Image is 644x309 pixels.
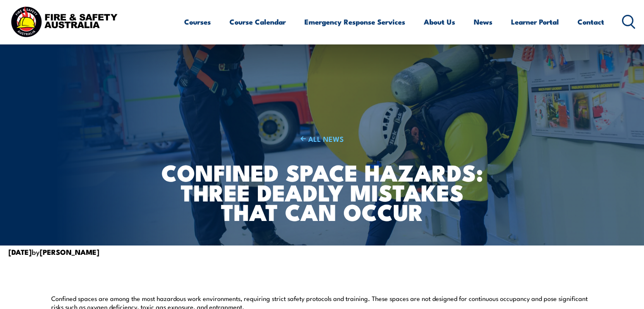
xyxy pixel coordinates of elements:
a: Contact [578,11,604,33]
span: by [8,246,100,257]
a: Learner Portal [511,11,559,33]
strong: [DATE] [8,246,32,257]
a: About Us [424,11,455,33]
a: Emergency Response Services [304,11,405,33]
a: News [474,11,492,33]
h1: Confined Space Hazards: Three Deadly Mistakes That Can Occur [155,162,489,221]
a: Course Calendar [229,11,286,33]
strong: [PERSON_NAME] [40,246,100,257]
a: ALL NEWS [155,134,489,143]
a: Courses [184,11,211,33]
